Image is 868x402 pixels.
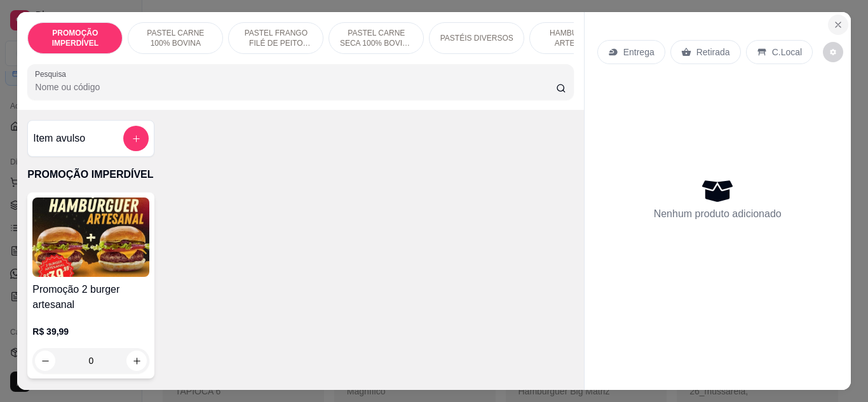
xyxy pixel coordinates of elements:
[32,325,149,338] p: R$ 39,99
[540,28,614,48] p: HAMBÚRGUER ARTESANAL
[27,167,573,182] p: PROMOÇÃO IMPERDÍVEL
[696,46,730,58] p: Retirada
[239,28,313,48] p: PASTEL FRANGO FILÉ DE PEITO DESFIADO
[32,198,149,277] img: product-image
[32,282,149,312] h4: Promoção 2 burger artesanal
[339,28,413,48] p: PASTEL CARNE SECA 100% BOVINA DESFIADA
[35,81,556,93] input: Pesquisa
[772,46,802,58] p: C.Local
[38,28,112,48] p: PROMOÇÃO IMPERDÍVEL
[440,33,513,43] p: PASTÉIS DIVERSOS
[139,28,212,48] p: PASTEL CARNE 100% BOVINA
[623,46,654,58] p: Entrega
[123,126,149,151] button: add-separate-item
[654,206,782,222] p: Nenhum produto adicionado
[35,69,71,79] label: Pesquisa
[33,131,85,146] h4: Item avulso
[828,15,848,35] button: Close
[823,42,843,62] button: decrease-product-quantity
